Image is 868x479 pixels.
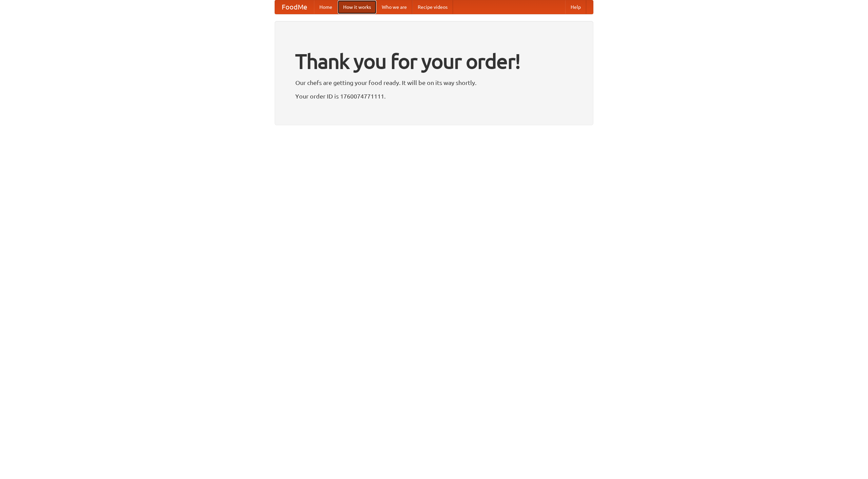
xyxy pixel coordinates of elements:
[338,0,376,14] a: How it works
[295,91,573,101] p: Your order ID is 1760074771111.
[565,0,586,14] a: Help
[275,0,314,14] a: FoodMe
[295,78,573,88] p: Our chefs are getting your food ready. It will be on its way shortly.
[314,0,338,14] a: Home
[376,0,412,14] a: Who we are
[295,45,573,78] h1: Thank you for your order!
[412,0,453,14] a: Recipe videos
